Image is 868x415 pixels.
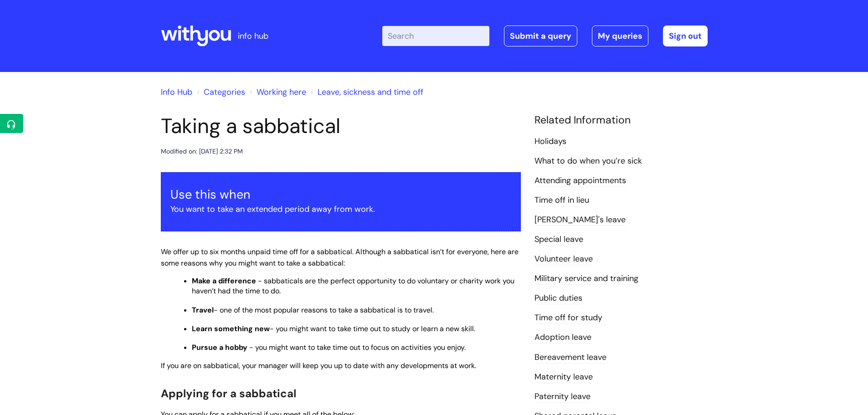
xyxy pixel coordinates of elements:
span: - you might want to take time out to focus on activities you enjoy. [249,343,466,352]
a: Maternity leave [534,371,593,383]
a: Adoption leave [534,332,591,343]
a: Public duties [534,292,582,304]
a: Leave, sickness and time off [318,87,423,97]
a: Submit a query [504,26,577,46]
li: Leave, sickness and time off [308,85,423,99]
li: Solution home [195,85,245,99]
a: What to do when you’re sick [534,155,642,167]
a: Volunteer leave [534,253,593,265]
span: We offer up to six months unpaid time off for a sabbatical. Although a sabbatical isn’t for every... [161,247,519,268]
strong: Travel [192,305,214,315]
a: Sign out [663,26,708,46]
h4: Related Information [534,114,708,127]
div: | - [382,26,708,46]
a: Holidays [534,136,566,148]
span: - sabbaticals are the perfect opportunity to do voluntary or charity work you haven’t had the tim... [192,276,514,296]
a: Time off in lieu [534,195,589,206]
strong: Pursue a hobby [192,343,247,352]
a: Attending appointments [534,175,626,187]
span: If you are on sabbatical, your manager will keep you up to date with any developments at work. [161,361,476,370]
a: Military service and training [534,273,638,285]
a: Bereavement leave [534,352,606,364]
p: You want to take an extended period away from work. [170,202,511,216]
strong: Learn something new [192,324,270,333]
span: Applying for a sabbatical [161,386,296,400]
a: Special leave [534,234,583,246]
input: Search [382,26,489,46]
span: - one of the most popular reasons to take a sabbatical is to travel. [214,305,434,315]
h1: Taking a sabbatical [161,114,521,138]
span: - you might want to take time out to study or learn a new skill. [270,324,475,333]
a: Categories [204,87,245,97]
a: [PERSON_NAME]'s leave [534,214,626,226]
div: Modified on: [DATE] 2:32 PM [161,146,243,157]
a: Paternity leave [534,391,591,403]
p: info hub [238,29,268,43]
strong: Make a difference [192,276,256,286]
a: Time off for study [534,312,602,324]
a: Working here [257,87,306,97]
h3: Use this when [170,187,511,202]
li: Working here [247,85,306,99]
a: Info Hub [161,87,192,97]
a: My queries [592,26,648,46]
